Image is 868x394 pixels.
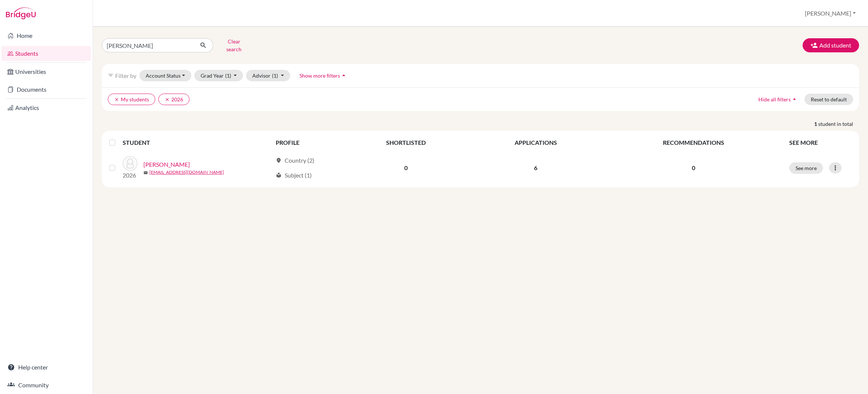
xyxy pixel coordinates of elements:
i: clear [114,97,119,102]
a: Students [1,46,91,61]
a: Help center [1,360,91,375]
td: 6 [469,152,602,184]
span: local_library [276,172,282,178]
span: (1) [272,72,278,79]
div: Subject (1) [276,171,312,180]
img: Bridge-U [6,7,36,19]
a: [EMAIL_ADDRESS][DOMAIN_NAME] [149,169,224,176]
button: clearMy students [108,94,155,105]
span: mail [143,170,148,175]
button: Account Status [139,70,191,81]
span: (1) [225,72,231,79]
th: STUDENT [123,134,271,152]
a: [PERSON_NAME] [143,160,190,169]
th: PROFILE [271,134,343,152]
span: student in total [818,120,859,128]
span: Hide all filters [758,96,791,102]
button: Add student [803,38,859,52]
button: Grad Year(1) [194,70,243,81]
th: RECOMMENDATIONS [602,134,785,152]
span: Filter by [115,72,136,79]
button: Reset to default [804,94,853,105]
a: Home [1,28,91,43]
i: filter_list [108,72,114,78]
i: arrow_drop_up [791,95,798,103]
button: Advisor(1) [246,70,290,81]
span: Show more filters [299,72,340,79]
a: Community [1,378,91,393]
button: [PERSON_NAME] [801,6,859,20]
a: Universities [1,64,91,79]
p: 2026 [123,171,137,180]
th: SHORTLISTED [343,134,469,152]
i: clear [165,97,170,102]
span: location_on [276,157,282,163]
th: SEE MORE [785,134,856,152]
strong: 1 [814,120,818,128]
td: 0 [343,152,469,184]
div: Country (2) [276,156,314,165]
p: 0 [607,163,780,172]
a: Documents [1,82,91,97]
i: arrow_drop_up [340,72,347,79]
button: Show more filtersarrow_drop_up [293,70,354,81]
button: clear2026 [158,94,190,105]
a: Analytics [1,100,91,115]
input: Find student by name... [102,38,194,52]
img: SHARMA, Aryan [123,156,137,171]
th: APPLICATIONS [469,134,602,152]
button: See more [789,162,823,174]
button: Hide all filtersarrow_drop_up [752,94,804,105]
button: Clear search [213,36,255,55]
